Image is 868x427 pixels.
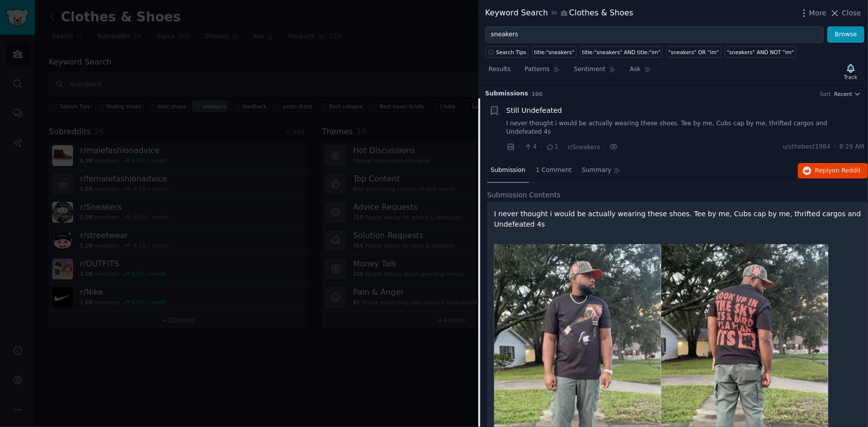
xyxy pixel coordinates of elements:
[834,143,836,152] span: ·
[799,8,827,18] button: More
[834,90,861,97] button: Recent
[725,46,796,58] a: "sneakers" AND NOT "im"
[532,91,543,97] span: 100
[540,142,542,152] span: ·
[727,49,794,56] div: "sneakers" AND NOT "im"
[521,62,563,82] a: Patterns
[604,142,606,152] span: ·
[582,166,611,175] span: Summary
[507,119,865,137] a: I never thought i would be actually wearing these shoes. Tee by me, Cubs cap by me, thrifted carg...
[832,167,861,174] span: on Reddit
[551,9,557,18] span: in
[568,144,600,151] span: r/Sneakers
[783,143,831,152] span: u/sthebest1984
[842,8,861,18] span: Close
[580,46,663,58] a: title:"sneakers" AND title:"im"
[630,65,641,74] span: Ask
[830,8,861,18] button: Close
[534,49,575,56] div: title:"sneakers"
[485,46,528,58] button: Search Tips
[562,142,564,152] span: ·
[844,74,858,81] div: Track
[507,105,562,116] a: Still Undefeated
[666,46,721,58] a: "sneakers" OR "im"
[815,167,861,175] span: Reply
[840,143,865,152] span: 8:29 AM
[532,46,577,58] a: title:"sneakers"
[626,62,655,82] a: Ask
[827,26,865,43] button: Browse
[571,62,619,82] a: Sentiment
[519,142,521,152] span: ·
[491,166,525,175] span: Submission
[841,61,861,82] button: Track
[524,143,536,152] span: 4
[485,89,528,98] span: Submission s
[546,143,558,152] span: 1
[536,166,572,175] span: 1 Comment
[582,49,660,56] div: title:"sneakers" AND title:"im"
[485,7,633,19] div: Keyword Search Clothes & Shoes
[809,8,827,18] span: More
[485,26,824,43] input: Try a keyword related to your business
[485,62,514,82] a: Results
[669,49,719,56] div: "sneakers" OR "im"
[524,65,549,74] span: Patterns
[494,209,861,230] p: I never thought i would be actually wearing these shoes. Tee by me, Cubs cap by me, thrifted carg...
[834,90,852,97] span: Recent
[820,90,831,97] div: Sort
[496,49,526,56] span: Search Tips
[798,163,868,179] button: Replyon Reddit
[489,65,511,74] span: Results
[574,65,606,74] span: Sentiment
[487,190,561,200] span: Submission Contents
